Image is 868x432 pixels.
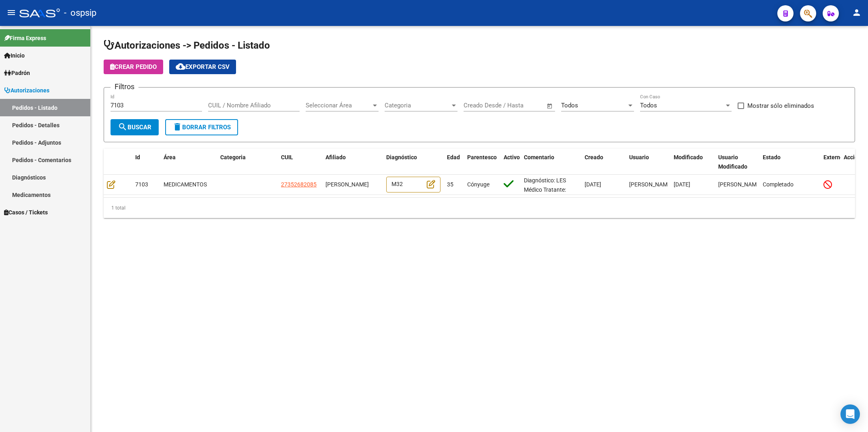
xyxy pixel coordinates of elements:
div: 1 total [104,198,855,218]
datatable-header-cell: Modificado [670,149,715,175]
datatable-header-cell: Categoria [217,149,278,175]
input: Fecha inicio [464,102,496,109]
span: Modificado [674,154,703,160]
span: [PERSON_NAME] [718,181,762,188]
datatable-header-cell: Comentario [521,149,581,175]
span: Exportar CSV [176,63,230,71]
mat-icon: person [852,8,862,17]
div: Completado [763,180,817,189]
span: Crear Pedido [110,63,157,71]
div: Open Intercom Messenger [840,404,860,424]
span: [DATE] [585,181,601,188]
datatable-header-cell: Externo [820,149,840,175]
span: Categoria [385,102,450,109]
span: Autorizaciones [4,86,49,95]
button: Borrar Filtros [165,119,238,135]
datatable-header-cell: Activo [500,149,521,175]
span: Afiliado [325,154,346,160]
span: Usuario [629,154,649,160]
span: Diagnóstico [386,154,417,160]
mat-icon: cloud_download [176,62,185,71]
datatable-header-cell: Id [132,149,160,175]
datatable-header-cell: Estado [759,149,820,175]
mat-icon: search [118,122,128,132]
div: M32 [386,177,440,192]
span: Buscar [118,124,151,131]
span: Diagnóstico: LES Médico Tratante: [PERSON_NAME]: [PHONE_NUMBER] Correo electrónico: [PERSON_NAME]... [524,177,572,285]
span: - ospsip [64,4,96,22]
span: [PERSON_NAME] [325,181,369,188]
datatable-header-cell: Diagnóstico [383,149,444,175]
span: 35 [447,181,453,188]
span: Autorizaciones -> Pedidos - Listado [104,40,270,51]
span: Borrar Filtros [172,124,231,131]
button: Crear Pedido [104,60,163,74]
button: Buscar [111,119,159,135]
datatable-header-cell: Usuario Modificado [715,149,759,175]
h3: Filtros [111,81,138,92]
button: Exportar CSV [169,60,236,74]
span: Parentesco [467,154,497,160]
span: Creado [585,154,603,160]
span: Todos [561,102,578,109]
mat-icon: delete [172,122,182,132]
button: Open calendar [545,101,555,111]
span: CUIL [281,154,293,160]
datatable-header-cell: Área [160,149,217,175]
datatable-header-cell: CUIL [278,149,322,175]
span: Inicio [4,51,25,60]
span: 7103 [135,181,148,188]
span: Edad [447,154,460,160]
input: Fecha fin [504,102,543,109]
span: Cónyuge [467,181,489,188]
span: Padrón [4,68,30,77]
span: Categoria [220,154,246,160]
span: 27352682085 [281,181,317,188]
span: Comentario [524,154,554,160]
datatable-header-cell: Usuario [626,149,670,175]
span: Id [135,154,140,160]
span: Externo [823,154,843,160]
span: Mostrar sólo eliminados [747,101,814,111]
span: Seleccionar Área [306,102,371,109]
span: Activo [504,154,520,160]
span: MEDICAMENTOS [164,181,207,188]
span: Firma Express [4,34,46,43]
span: Acción [844,154,861,160]
datatable-header-cell: Edad [444,149,464,175]
datatable-header-cell: Creado [581,149,626,175]
span: Estado [763,154,781,160]
span: Usuario Modificado [718,154,747,170]
datatable-header-cell: Afiliado [322,149,383,175]
mat-icon: menu [6,8,16,17]
span: Área [164,154,176,160]
datatable-header-cell: Parentesco [464,149,500,175]
span: Todos [640,102,657,109]
span: [DATE] [674,181,690,188]
span: [PERSON_NAME] [629,181,672,188]
span: Casos / Tickets [4,208,48,217]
